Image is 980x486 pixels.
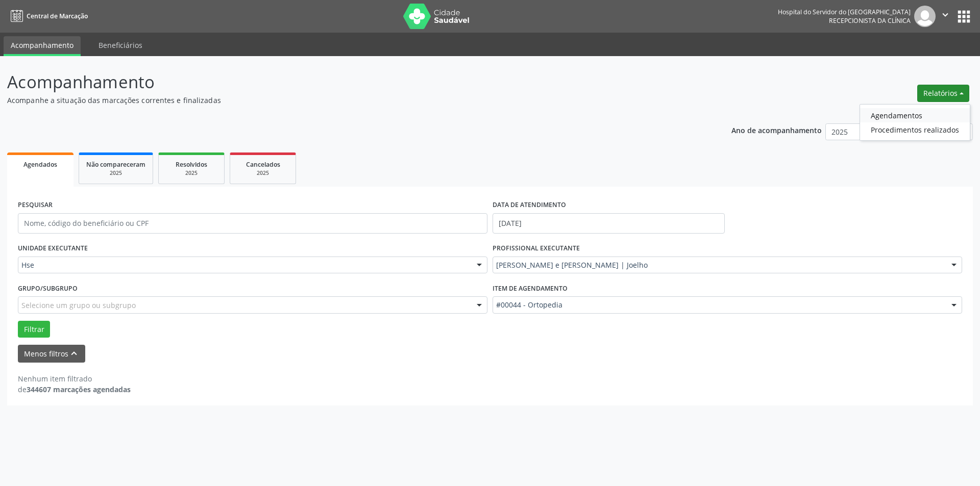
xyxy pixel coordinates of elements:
div: Nenhum item filtrado [18,373,131,384]
label: Grupo/Subgrupo [18,280,78,296]
input: Selecione um intervalo [493,213,725,234]
a: Agendamentos [860,108,970,122]
span: Recepcionista da clínica [829,16,911,25]
button:  [936,6,955,27]
a: Acompanhamento [4,36,81,56]
i:  [940,9,951,20]
input: Nome, código do beneficiário ou CPF [18,213,487,234]
label: PESQUISAR [18,197,53,213]
div: 2025 [237,169,288,177]
div: 2025 [166,169,217,177]
label: PROFISSIONAL EXECUTANTE [493,241,580,257]
span: Não compareceram [86,160,145,169]
span: #00044 - Ortopedia [496,300,941,310]
label: Item de agendamento [493,280,568,296]
strong: 344607 marcações agendadas [27,385,131,394]
p: Ano de acompanhamento [731,123,822,136]
span: Hse [21,260,467,270]
span: Selecione um grupo ou subgrupo [21,300,136,311]
a: Procedimentos realizados [860,122,970,137]
label: UNIDADE EXECUTANTE [18,241,88,257]
div: 2025 [86,169,145,177]
a: Central de Marcação [7,8,88,24]
i: keyboard_arrow_up [68,348,80,359]
p: Acompanhe a situação das marcações correntes e finalizadas [7,95,683,106]
div: Hospital do Servidor do [GEOGRAPHIC_DATA] [778,8,911,16]
span: [PERSON_NAME] e [PERSON_NAME] | Joelho [496,260,941,270]
label: DATA DE ATENDIMENTO [493,197,566,213]
button: Menos filtroskeyboard_arrow_up [18,345,85,363]
span: Resolvidos [176,160,207,169]
button: Filtrar [18,321,50,338]
button: Relatórios [917,85,969,102]
a: Beneficiários [91,36,150,54]
p: Acompanhamento [7,69,683,95]
span: Cancelados [246,160,280,169]
ul: Relatórios [860,104,970,141]
div: de [18,384,131,395]
span: Agendados [23,160,57,169]
button: apps [955,8,973,25]
span: Central de Marcação [27,12,88,20]
img: img [914,6,936,27]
